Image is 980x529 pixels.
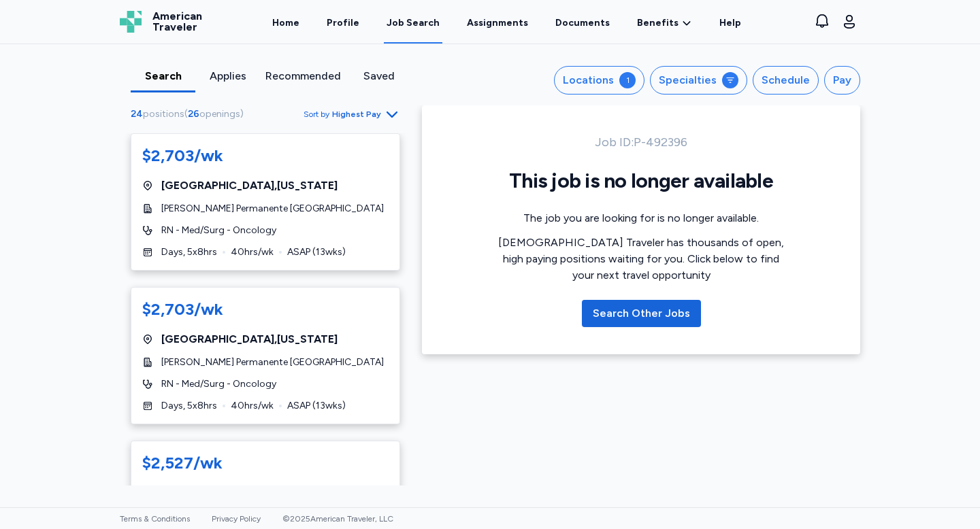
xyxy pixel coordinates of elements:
[637,16,679,30] span: Benefits
[231,399,274,413] span: 40 hrs/wk
[136,68,190,84] div: Search
[212,514,261,524] a: Privacy Policy
[287,399,346,413] span: ASAP ( 13 wks)
[161,485,299,501] span: San Bernadino , [US_STATE]
[120,11,142,33] img: Logo
[352,68,406,84] div: Saved
[593,305,690,322] div: Search Other Jobs
[131,108,143,120] span: 24
[824,66,860,95] button: Pay
[161,356,384,369] span: [PERSON_NAME] Permanente [GEOGRAPHIC_DATA]
[161,331,338,347] span: [GEOGRAPHIC_DATA] , [US_STATE]
[161,202,384,216] span: [PERSON_NAME] Permanente [GEOGRAPHIC_DATA]
[659,72,717,88] div: Specialties
[287,245,346,259] span: ASAP ( 13 wks)
[161,377,276,391] span: RN - Med/Surg - Oncology
[161,399,217,413] span: Days, 5x8hrs
[304,109,329,120] span: Sort by
[498,168,784,194] h1: This job is no longer available
[498,210,784,226] div: The job you are looking for is no longer available.
[188,108,199,120] span: 26
[554,66,644,95] button: Locations1
[265,68,341,84] div: Recommended
[384,1,442,44] a: Job Search
[131,107,249,121] div: ( )
[152,11,202,33] span: American Traveler
[304,106,400,122] button: Sort byHighest Pay
[161,177,338,194] span: [GEOGRAPHIC_DATA] , [US_STATE]
[120,514,190,524] a: Terms & Conditions
[762,72,810,88] div: Schedule
[753,66,819,95] button: Schedule
[833,72,851,88] div: Pay
[161,245,217,259] span: Days, 5x8hrs
[282,514,393,524] span: © 2025 American Traveler, LLC
[387,16,440,30] div: Job Search
[650,66,747,95] button: Specialties
[231,245,274,259] span: 40 hrs/wk
[582,300,701,327] button: Search Other Jobs
[332,109,381,120] span: Highest Pay
[143,108,184,120] span: positions
[563,72,614,88] div: Locations
[161,224,276,237] span: RN - Med/Surg - Oncology
[142,145,223,167] div: $2,703/wk
[498,133,784,152] div: Job ID: P-492396
[142,452,223,474] div: $2,527/wk
[199,108,240,120] span: openings
[201,68,255,84] div: Applies
[498,235,784,284] div: [DEMOGRAPHIC_DATA] Traveler has thousands of open, high paying positions waiting for you. Click b...
[619,72,636,88] div: 1
[142,298,223,320] div: $2,703/wk
[637,16,692,30] a: Benefits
